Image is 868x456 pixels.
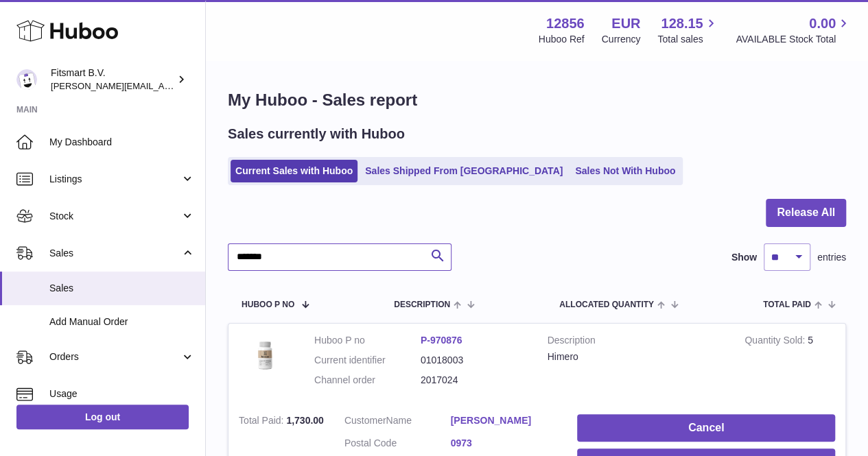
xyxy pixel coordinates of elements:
h2: Sales currently with Huboo [228,125,405,143]
span: Listings [49,173,180,186]
a: Log out [16,405,189,429]
span: Sales [49,282,195,295]
dt: Postal Code [344,437,451,453]
dt: Current identifier [314,354,421,367]
a: 0973 [451,437,557,450]
strong: Description [548,334,725,350]
span: Add Manual Order [49,315,195,328]
button: Cancel [577,414,835,442]
span: Description [394,300,450,309]
span: Total sales [657,33,718,46]
span: My Dashboard [49,136,195,149]
td: 5 [734,324,845,404]
h1: My Huboo - Sales report [228,89,846,111]
span: Stock [49,210,180,223]
a: 128.15 Total sales [657,14,718,46]
strong: EUR [611,14,640,33]
span: 1,730.00 [286,415,324,426]
span: Huboo P no [242,300,294,309]
div: Currency [602,33,641,46]
dt: Channel order [314,374,421,387]
dd: 01018003 [421,354,527,367]
span: Usage [49,387,195,400]
span: entries [817,251,846,264]
a: P-970876 [421,335,462,346]
strong: Total Paid [239,415,286,429]
span: [PERSON_NAME][EMAIL_ADDRESS][DOMAIN_NAME] [51,80,275,91]
img: 128561711358723.png [239,334,294,374]
span: Orders [49,350,180,363]
div: Huboo Ref [539,33,585,46]
dt: Huboo P no [314,334,421,347]
dd: 2017024 [421,374,527,387]
div: Fitsmart B.V. [51,67,174,93]
a: Sales Shipped From [GEOGRAPHIC_DATA] [360,160,567,182]
span: Customer [344,415,386,426]
label: Show [731,251,757,264]
a: Current Sales with Huboo [231,160,357,182]
span: Sales [49,247,180,260]
strong: 12856 [546,14,585,33]
dt: Name [344,414,451,431]
a: [PERSON_NAME] [451,414,557,427]
span: 0.00 [809,14,836,33]
span: Total paid [763,300,811,309]
a: Sales Not With Huboo [570,160,680,182]
span: 128.15 [661,14,703,33]
strong: Quantity Sold [744,335,808,349]
span: AVAILABLE Stock Total [736,33,852,46]
button: Release All [766,199,846,227]
div: Himero [548,350,725,363]
span: ALLOCATED Quantity [559,300,654,309]
img: jonathan@leaderoo.com [16,69,37,90]
a: 0.00 AVAILABLE Stock Total [736,14,852,46]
